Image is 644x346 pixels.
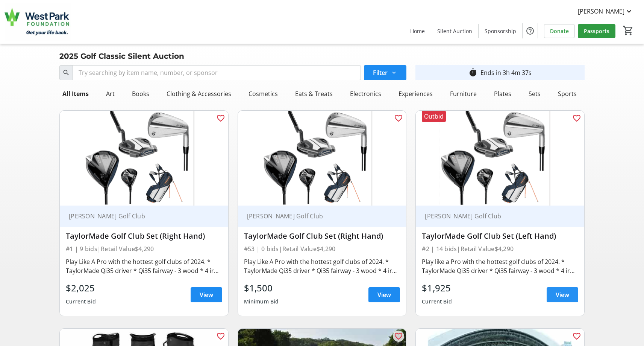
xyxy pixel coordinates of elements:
[164,86,234,101] div: Clothing & Accessories
[216,114,225,123] mat-icon: favorite_outline
[66,244,222,254] div: #1 | 9 bids | Retail Value $4,290
[244,257,400,275] div: Play Like A Pro with the hottest golf clubs of 2024. * TaylorMade Qi35 driver * Qi35 fairway - 3 ...
[373,68,388,77] span: Filter
[292,86,336,101] div: Eats & Treats
[191,287,222,302] a: View
[129,86,152,101] div: Books
[364,65,406,80] button: Filter
[404,24,431,38] a: Home
[437,27,472,35] span: Silent Auction
[66,212,213,220] div: [PERSON_NAME] Golf Club
[547,287,578,302] a: View
[578,24,615,38] a: Passports
[66,257,222,275] div: Play Like A Pro with the hottest golf clubs of 2024. * TaylorMade Qi35 driver * Qi35 fairway - 3 ...
[238,111,406,206] img: TaylorMade Golf Club Set (Right Hand)
[422,295,452,308] div: Current Bid
[572,114,581,123] mat-icon: favorite_outline
[572,332,581,341] mat-icon: favorite_outline
[526,86,544,101] div: Sets
[422,244,578,254] div: #2 | 14 bids | Retail Value $4,290
[244,232,400,241] div: TaylorMade Golf Club Set (Right Hand)
[245,86,281,101] div: Cosmetics
[410,27,425,35] span: Home
[578,7,624,16] span: [PERSON_NAME]
[479,24,522,38] a: Sponsorship
[60,111,228,206] img: TaylorMade Golf Club Set (Right Hand)
[422,232,578,241] div: TaylorMade Golf Club Set (Left Hand)
[347,86,384,101] div: Electronics
[200,290,213,299] span: View
[422,212,569,220] div: [PERSON_NAME] Golf Club
[244,244,400,254] div: #53 | 0 bids | Retail Value $4,290
[584,27,609,35] span: Passports
[555,86,580,101] div: Sports
[5,3,71,41] img: West Park Healthcare Centre Foundation's Logo
[73,65,361,80] input: Try searching by item name, number, or sponsor
[544,24,575,38] a: Donate
[572,5,639,17] button: [PERSON_NAME]
[468,68,477,77] mat-icon: timer_outline
[66,232,222,241] div: TaylorMade Golf Club Set (Right Hand)
[66,281,96,295] div: $2,025
[103,86,118,101] div: Art
[523,23,538,38] button: Help
[422,257,578,275] div: Play like a Pro with the hottest golf clubs of 2024. * TaylorMade Qi35 driver * Qi35 fairway - 3 ...
[394,114,403,123] mat-icon: favorite_outline
[244,212,391,220] div: [PERSON_NAME] Golf Club
[550,27,569,35] span: Donate
[491,86,514,101] div: Plates
[416,111,584,206] img: TaylorMade Golf Club Set (Left Hand)
[556,290,569,299] span: View
[368,287,400,302] a: View
[394,332,403,341] mat-icon: favorite_outline
[59,86,92,101] div: All Items
[55,50,189,62] div: 2025 Golf Classic Silent Auction
[431,24,478,38] a: Silent Auction
[66,295,96,308] div: Current Bid
[377,290,391,299] span: View
[447,86,480,101] div: Furniture
[422,111,446,122] div: Outbid
[422,281,452,295] div: $1,925
[480,68,532,77] div: Ends in 3h 4m 37s
[485,27,516,35] span: Sponsorship
[244,295,279,308] div: Minimum Bid
[395,86,436,101] div: Experiences
[621,24,635,37] button: Cart
[216,332,225,341] mat-icon: favorite_outline
[244,281,279,295] div: $1,500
